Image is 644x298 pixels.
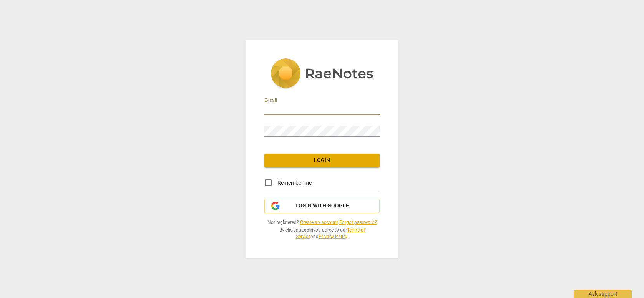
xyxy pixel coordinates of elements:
a: Terms of Service [296,227,365,239]
span: Not registered? | [264,219,380,226]
span: Remember me [277,179,312,187]
button: Login [264,154,380,167]
img: 5ac2273c67554f335776073100b6d88f.svg [271,58,373,90]
b: Login [301,227,313,233]
div: Ask support [574,290,632,298]
a: Create an account [300,220,338,225]
span: Login [271,157,373,164]
span: By clicking you agree to our and . [264,227,380,240]
button: Login with Google [264,199,380,213]
a: Forgot password? [339,220,377,225]
label: E-mail [264,98,277,103]
a: Privacy Policy [319,234,347,239]
span: Login with Google [295,202,349,210]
